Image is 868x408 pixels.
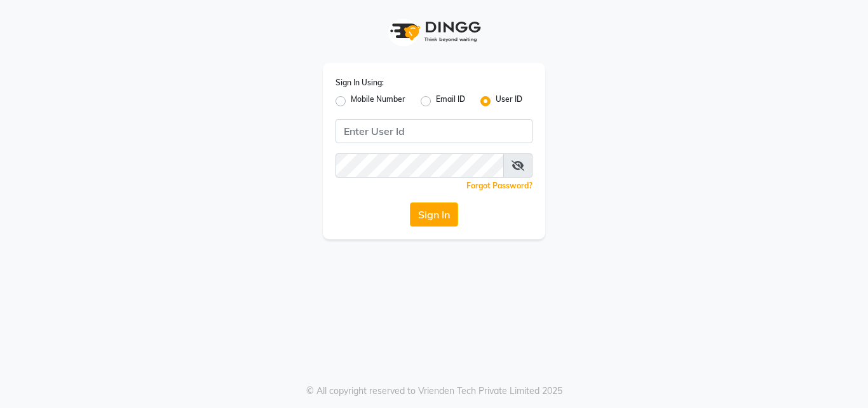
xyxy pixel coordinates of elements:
[336,119,532,143] input: Username
[351,94,405,109] label: Mobile Number
[436,94,465,109] label: Email ID
[336,153,504,178] input: Username
[383,13,485,50] img: logo1.svg
[496,94,522,109] label: User ID
[466,181,532,190] a: Forgot Password?
[410,202,458,227] button: Sign In
[336,77,384,88] label: Sign In Using:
